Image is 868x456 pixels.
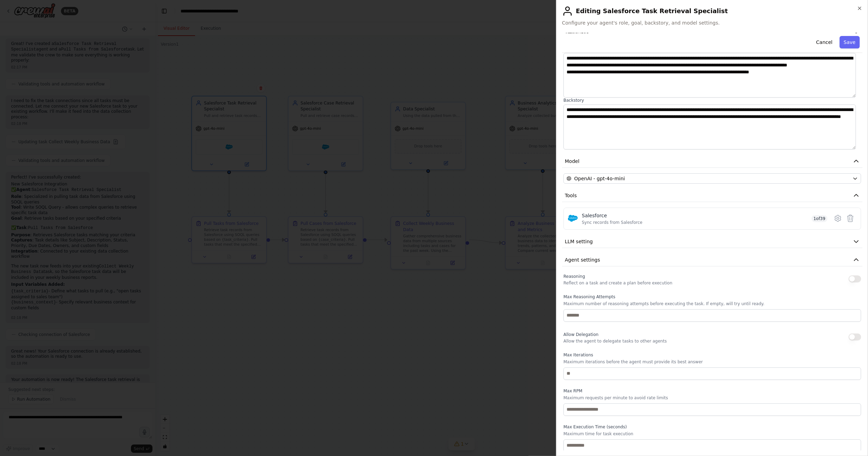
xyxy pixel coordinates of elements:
[563,431,861,437] p: Maximum time for task execution
[563,173,861,184] button: OpenAI - gpt-4o-mini
[562,235,862,248] button: LLM setting
[563,332,598,337] span: Allow Delegation
[563,301,861,307] p: Maximum number of reasoning attempts before executing the task. If empty, will try until ready.
[568,213,578,223] img: Salesforce
[563,424,861,430] label: Max Execution Time (seconds)
[565,256,600,263] span: Agent settings
[832,212,844,225] button: Configure tool
[812,215,828,222] span: 1 of 39
[562,254,862,266] button: Agent settings
[563,338,667,344] p: Allow the agent to delegate tasks to other agents
[812,36,836,48] button: Cancel
[562,189,862,202] button: Tools
[563,280,672,286] p: Reflect on a task and create a plan before execution
[563,395,861,401] p: Maximum requests per minute to avoid rate limits
[563,359,861,365] p: Maximum iterations before the agent must provide its best answer
[563,98,861,103] label: Backstory
[562,155,862,168] button: Model
[563,388,861,394] label: Max RPM
[563,352,861,358] label: Max Iterations
[840,36,860,48] button: Save
[563,294,861,300] label: Max Reasoning Attempts
[565,192,577,199] span: Tools
[844,212,857,225] button: Delete tool
[582,220,642,225] div: Sync records from Salesforce
[562,6,862,17] h2: Editing Salesforce Task Retrieval Specialist
[565,238,593,245] span: LLM setting
[574,175,625,182] span: OpenAI - gpt-4o-mini
[562,19,862,26] span: Configure your agent's role, goal, backstory, and model settings.
[582,212,642,219] div: Salesforce
[563,274,585,279] span: Reasoning
[565,158,579,165] span: Model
